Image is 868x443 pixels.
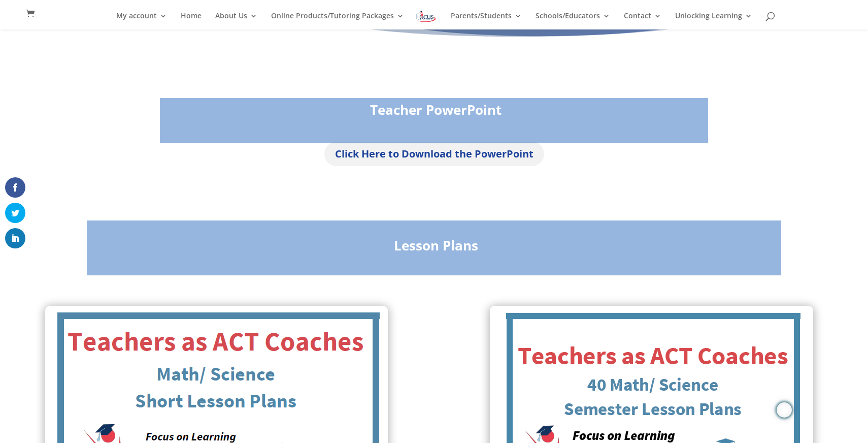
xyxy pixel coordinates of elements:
a: Parents/Students [451,12,522,29]
a: About Us [215,12,257,29]
strong: Teacher PowerPoint [370,101,502,119]
strong: Lesson Plans [394,236,478,255]
a: Online Products/Tutoring Packages [271,12,404,29]
a: Schools/Educators [536,12,610,29]
a: My account [116,12,167,29]
a: Contact [624,12,661,29]
a: Home [181,12,202,29]
a: Click Here to Download the PowerPoint [324,142,544,166]
img: Focus on Learning [415,9,437,24]
a: Unlocking Learning [675,12,752,29]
